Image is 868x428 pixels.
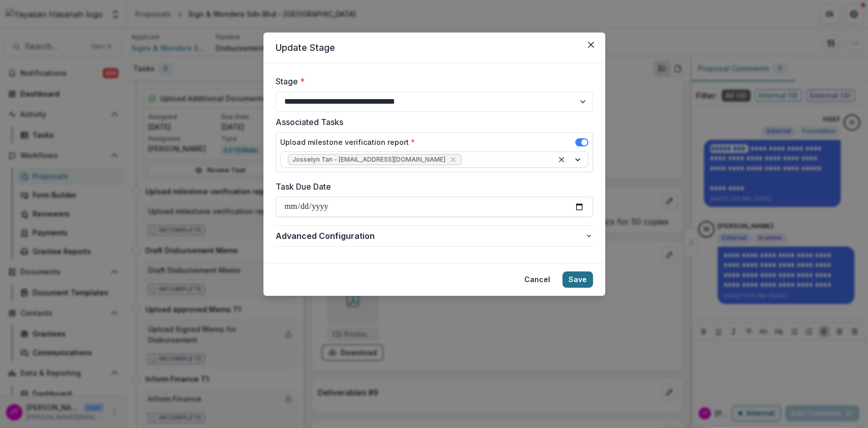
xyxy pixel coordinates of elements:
span: Josselyn Tan - [EMAIL_ADDRESS][DOMAIN_NAME] [292,156,445,163]
button: Advanced Configuration [276,226,593,246]
div: Clear selected options [555,154,567,166]
button: Close [583,37,599,53]
label: Task Due Date [276,180,587,193]
button: Save [562,271,593,288]
label: Stage [276,75,587,87]
div: Remove Josselyn Tan - josselyn.tan@hasanah.org.my [448,155,458,165]
label: Upload milestone verification report [280,137,415,147]
button: Cancel [518,271,556,288]
label: Associated Tasks [276,116,587,128]
header: Update Stage [263,33,605,63]
span: Advanced Configuration [276,230,585,242]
